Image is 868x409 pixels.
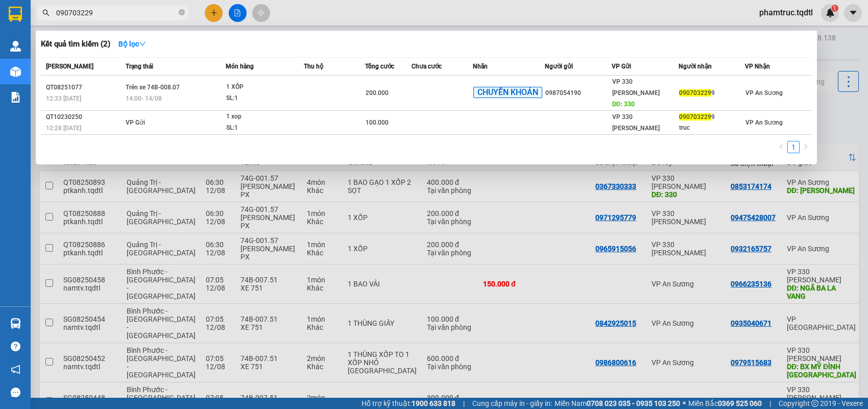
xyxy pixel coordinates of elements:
[11,342,20,351] span: question-circle
[226,63,254,70] span: Món hàng
[745,89,783,97] span: VP An Sương
[775,141,787,153] button: left
[612,78,660,97] span: VP 330 [PERSON_NAME]
[612,101,635,108] span: DĐ: 330
[545,88,611,99] div: 0987054190
[679,63,712,70] span: Người nhận
[226,93,303,104] div: SL: 1
[10,66,21,77] img: warehouse-icon
[10,41,21,52] img: warehouse-icon
[788,141,799,153] a: 1
[745,119,783,126] span: VP An Sương
[800,141,812,153] li: Next Page
[42,9,50,16] span: search
[679,89,711,97] span: 090703229
[226,82,303,93] div: 1 XỐP
[46,125,81,132] span: 12:28 [DATE]
[9,7,22,22] img: logo-vxr
[126,95,162,102] span: 14:00 - 14/08
[803,143,809,150] span: right
[778,143,784,150] span: left
[46,95,81,102] span: 12:33 [DATE]
[679,123,745,133] div: truc
[366,119,389,126] span: 100.000
[46,63,93,70] span: [PERSON_NAME]
[226,123,303,134] div: SL: 1
[41,39,110,50] h3: Kết quả tìm kiếm ( 2 )
[612,113,660,132] span: VP 330 [PERSON_NAME]
[11,388,20,397] span: message
[56,7,177,18] input: Tìm tên, số ĐT hoặc mã đơn
[679,112,745,123] div: 9
[787,141,800,153] li: 1
[679,88,745,99] div: 9
[800,141,812,153] button: right
[126,63,153,70] span: Trạng thái
[775,141,787,153] li: Previous Page
[366,89,389,97] span: 200.000
[10,318,21,329] img: warehouse-icon
[612,63,631,70] span: VP Gửi
[126,84,180,91] span: Trên xe 74B-008.07
[139,40,146,47] span: down
[226,111,303,123] div: 1 xop
[11,365,20,374] span: notification
[179,9,185,15] span: close-circle
[110,36,154,52] button: Bộ lọcdown
[10,92,21,103] img: solution-icon
[46,82,123,93] div: QT08251077
[545,63,573,70] span: Người gửi
[365,63,394,70] span: Tổng cước
[304,63,323,70] span: Thu hộ
[679,113,711,121] span: 090703229
[412,63,442,70] span: Chưa cước
[118,40,146,48] strong: Bộ lọc
[473,87,542,99] span: CHUYỂN KHOẢN
[126,119,145,126] span: VP Gửi
[473,63,488,70] span: Nhãn
[745,63,770,70] span: VP Nhận
[46,112,123,123] div: QT10230250
[179,8,185,18] span: close-circle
